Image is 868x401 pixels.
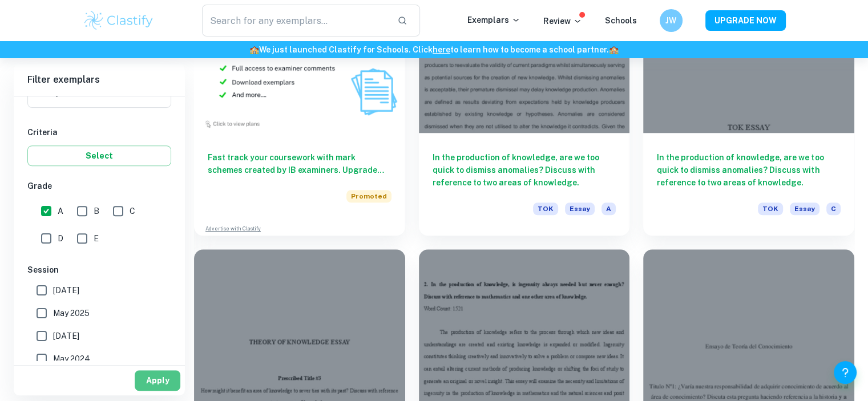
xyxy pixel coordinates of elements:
span: 🏫 [609,45,619,54]
a: Advertise with Clastify [205,225,261,233]
span: May 2025 [53,307,90,319]
p: Review [543,15,582,27]
h6: JW [664,14,677,27]
span: TOK [533,202,558,215]
span: Promoted [346,190,391,202]
h6: Fast track your coursework with mark schemes created by IB examiners. Upgrade now [208,151,391,176]
span: A [58,205,63,217]
span: May 2024 [53,353,90,365]
h6: Criteria [27,126,171,139]
h6: Grade [27,180,171,192]
input: Search for any exemplars... [202,5,389,37]
button: Apply [135,370,180,391]
button: Help and Feedback [834,361,857,384]
span: [DATE] [53,330,79,342]
button: UPGRADE NOW [705,10,786,31]
h6: We just launched Clastify for Schools. Click to learn how to become a school partner. [2,43,866,56]
a: Schools [605,16,637,25]
span: Essay [565,202,595,215]
span: E [94,232,99,245]
a: here [433,45,450,54]
span: 🏫 [249,45,259,54]
span: [DATE] [53,284,79,297]
span: B [94,205,99,217]
span: C [130,205,135,217]
span: C [826,202,841,215]
img: Clastify logo [83,9,155,32]
button: JW [660,9,683,32]
h6: Filter exemplars [14,64,185,96]
span: TOK [758,202,783,215]
h6: In the production of knowledge, are we too quick to dismiss anomalies? Discuss with reference to ... [433,151,616,189]
h6: In the production of knowledge, are we too quick to dismiss anomalies? Discuss with reference to ... [657,151,841,189]
button: Select [27,145,171,166]
span: D [58,232,63,245]
h6: Session [27,264,171,276]
p: Exemplars [467,14,520,26]
span: Essay [790,202,819,215]
span: A [601,202,616,215]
